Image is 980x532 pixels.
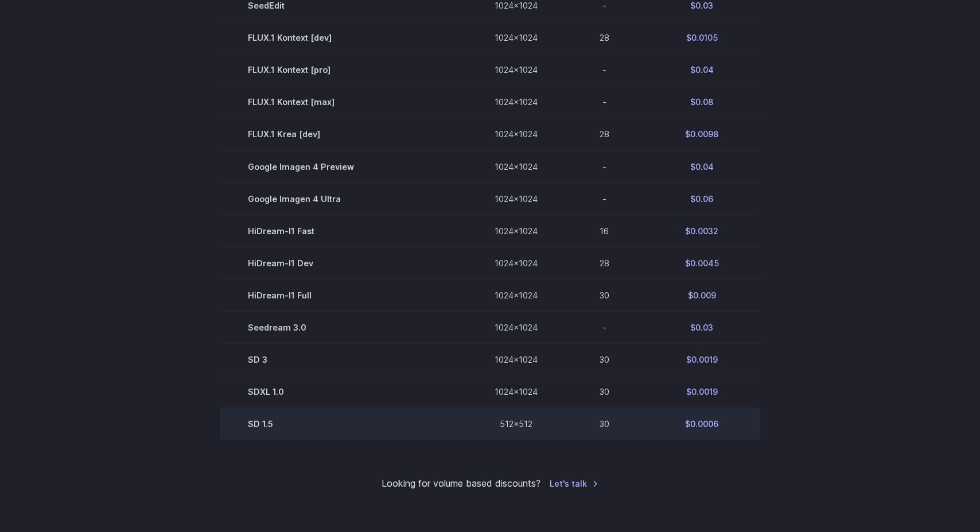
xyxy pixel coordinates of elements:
td: FLUX.1 Kontext [pro] [220,54,467,86]
td: 1024x1024 [467,279,565,311]
td: HiDream-I1 Dev [220,247,467,279]
td: $0.0105 [644,22,760,54]
td: SD 3 [220,343,467,375]
td: 1024x1024 [467,118,565,150]
td: FLUX.1 Kontext [dev] [220,22,467,54]
td: Google Imagen 4 Preview [220,150,467,182]
td: $0.0019 [644,375,760,407]
td: 1024x1024 [467,215,565,247]
td: 1024x1024 [467,22,565,54]
td: HiDream-I1 Fast [220,215,467,247]
td: - [565,86,644,118]
td: 30 [565,407,644,440]
td: $0.08 [644,86,760,118]
td: 1024x1024 [467,375,565,407]
td: 1024x1024 [467,247,565,279]
td: 28 [565,118,644,150]
td: $0.04 [644,150,760,182]
td: 1024x1024 [467,150,565,182]
td: $0.009 [644,279,760,311]
td: 30 [565,343,644,375]
td: $0.0045 [644,247,760,279]
td: FLUX.1 Kontext [max] [220,86,467,118]
td: 28 [565,247,644,279]
td: - [565,311,644,343]
td: Google Imagen 4 Ultra [220,182,467,215]
td: $0.0019 [644,343,760,375]
td: 1024x1024 [467,311,565,343]
td: 16 [565,215,644,247]
td: - [565,182,644,215]
td: $0.0098 [644,118,760,150]
td: FLUX.1 Krea [dev] [220,118,467,150]
td: - [565,150,644,182]
td: $0.0032 [644,215,760,247]
td: $0.0006 [644,407,760,440]
td: $0.04 [644,54,760,86]
td: 1024x1024 [467,54,565,86]
td: 512x512 [467,407,565,440]
small: Looking for volume based discounts? [382,476,540,491]
td: $0.06 [644,182,760,215]
a: Let's talk [550,477,598,490]
td: 1024x1024 [467,86,565,118]
td: 30 [565,375,644,407]
td: SD 1.5 [220,407,467,440]
td: 28 [565,22,644,54]
td: Seedream 3.0 [220,311,467,343]
td: 1024x1024 [467,182,565,215]
td: SDXL 1.0 [220,375,467,407]
td: - [565,54,644,86]
td: 30 [565,279,644,311]
td: $0.03 [644,311,760,343]
td: 1024x1024 [467,343,565,375]
td: HiDream-I1 Full [220,279,467,311]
